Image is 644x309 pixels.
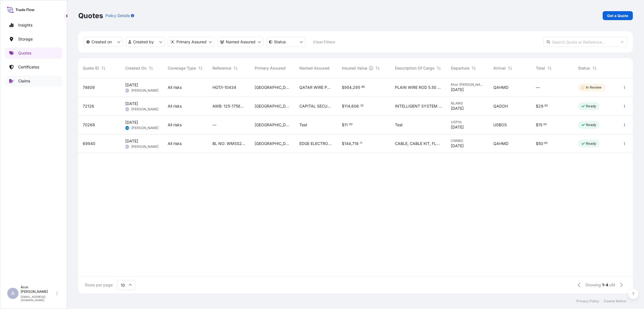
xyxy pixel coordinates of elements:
p: Created by [133,39,154,45]
span: Khor [PERSON_NAME] [451,82,484,87]
p: Ready [586,123,596,127]
button: Sort [507,65,513,72]
span: CNNBO [451,139,484,143]
span: QAHMD [493,85,508,90]
span: 69940 [83,141,95,146]
span: Quote ID [83,65,99,71]
span: 11 [344,123,348,127]
span: [DATE] [451,87,464,92]
button: Sort [148,65,154,72]
span: 295 [353,85,360,89]
button: Sort [470,65,477,72]
span: 74809 [83,85,95,90]
span: , [351,142,352,146]
button: cargoOwner Filter options [217,37,264,47]
p: Storage [18,36,33,42]
button: Sort [435,65,442,72]
span: All risks [168,122,182,128]
span: — [536,85,540,90]
span: [DATE] [125,101,138,106]
span: Test [395,122,403,128]
span: 954 [344,85,352,89]
span: QATAR WIRE PRODUCTS CO LLC [299,85,333,90]
span: 65 [544,142,548,144]
a: Storage [5,34,62,45]
span: HGT/I-10434 [212,85,236,90]
a: Cookie Notice [604,299,626,303]
p: Quotes [78,11,103,20]
span: . [542,123,543,125]
button: distributor Filter options [168,37,215,47]
span: AR [126,88,129,93]
span: Named Assured [299,65,330,71]
span: NLAMS [451,101,484,106]
p: In Review [586,85,602,90]
span: PLAIN WIRE ROD 5.50 MM X SAE 1006 X COIL 6.50 MM X SAE 1006 X COIL 6.50 MM X SAE 1018 X COIL [395,85,442,90]
span: . [359,142,360,144]
span: [GEOGRAPHIC_DATA] [255,122,290,128]
span: Primary Assured [255,65,286,71]
span: CAPITAL SECURITY SYSTEMS [299,103,333,109]
p: Get a Quote [607,13,628,18]
button: createdOn Filter options [84,37,123,47]
span: USBOS [493,122,507,128]
button: Sort [591,65,598,72]
span: CABLE, CABLE KIT, FLAT PANEL DISPLAY MODULE LED DISPLAY CONTROL CARD, LED MODULE CONTROLLER, POWE... [395,141,442,146]
a: Privacy Policy [576,299,599,303]
span: Insured Value [342,65,367,71]
span: [DATE] [125,120,138,125]
span: All risks [168,141,182,146]
span: [DATE] [451,106,464,111]
button: Sort [546,65,553,72]
span: CD [126,125,129,131]
p: Clear Filters [313,39,335,45]
a: Insights [5,20,62,31]
span: A [11,291,15,296]
span: QAHMD [493,141,508,146]
a: Get a Quote [603,11,633,20]
span: [DATE] [125,82,138,88]
span: $ [536,123,538,127]
span: 00 [349,123,352,125]
span: [PERSON_NAME] [131,126,158,130]
p: Certificates [18,64,39,70]
span: INTELLIGENT SYSTEM CONTROLLER MP SERIES DUAL READER INTERFACE MODULE-SERIES 3 INPUT CONTROL MODUL... [395,103,442,109]
p: Primary Assured [176,39,207,45]
span: , [352,85,353,89]
span: EDGE ELECTRONICS TRADING LLC [299,141,333,146]
span: [DATE] [125,138,138,144]
p: Named Assured [226,39,255,45]
input: Search Quote or Reference... [543,37,627,47]
span: $ [342,142,344,146]
span: [GEOGRAPHIC_DATA] [255,85,290,90]
p: Policy Details [105,13,130,18]
button: Clear Filters [308,37,340,46]
span: QADOH [493,103,508,109]
button: certificateStatus Filter options [266,37,306,47]
span: [GEOGRAPHIC_DATA] [255,141,290,146]
span: 72126 [83,103,94,109]
a: Quotes [5,47,62,59]
span: . [360,86,361,88]
span: $ [536,142,538,146]
span: [PERSON_NAME] [131,107,158,111]
span: of 4 [609,282,615,288]
span: AR [126,106,129,112]
span: Departure [451,65,469,71]
button: Sort [100,65,107,72]
span: Status [578,65,590,71]
p: Claims [18,78,30,84]
p: Arun [PERSON_NAME] [21,285,55,294]
span: [PERSON_NAME] [131,144,158,149]
span: . [359,105,360,107]
span: 70268 [83,122,95,128]
span: USPHL [451,120,484,124]
p: [EMAIL_ADDRESS][DOMAIN_NAME] [21,295,55,302]
span: Rows per page [85,282,113,288]
span: $ [342,104,344,108]
span: 50 [538,142,543,146]
span: 144 [344,142,351,146]
span: [PERSON_NAME] [131,88,158,93]
button: Sort [232,65,239,72]
span: $ [342,85,344,89]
